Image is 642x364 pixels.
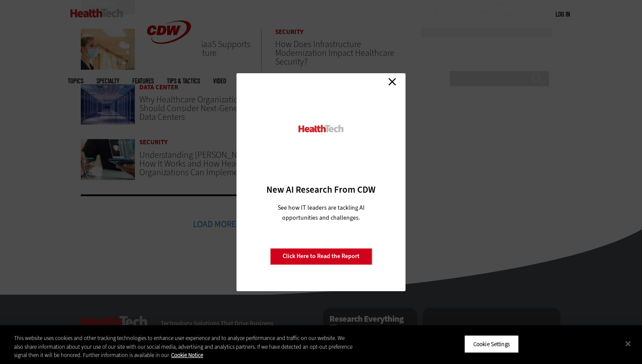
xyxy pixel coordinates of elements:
[618,334,638,353] button: Close
[386,75,399,88] a: Close
[14,334,353,360] div: This website uses cookies and other tracking technologies to enhance user experience and to analy...
[252,184,390,196] h3: New AI Research From CDW
[270,248,372,265] a: Click Here to Read the Report
[171,351,203,359] a: More information about your privacy
[267,203,375,223] p: See how IT leaders are tackling AI opportunities and challenges.
[464,335,519,353] button: Cookie Settings
[297,124,345,133] img: HealthTech_0.png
